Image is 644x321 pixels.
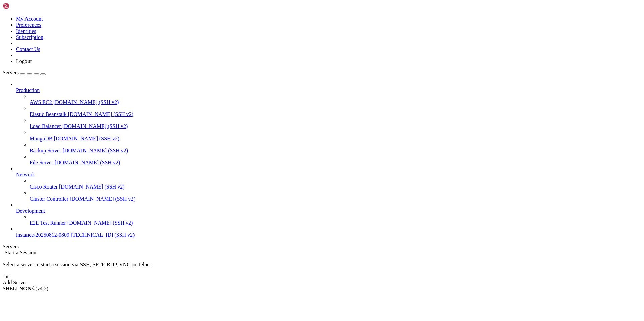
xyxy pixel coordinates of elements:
span: Load Balancer [30,123,61,129]
span: [DOMAIN_NAME] (SSH v2) [68,111,134,117]
a: My Account [16,16,43,22]
li: Cluster Controller [DOMAIN_NAME] (SSH v2) [30,190,641,202]
span: File Server [30,160,53,165]
li: instance-20250812-0809 [TECHNICAL_ID] (SSH v2) [16,226,641,238]
li: AWS EC2 [DOMAIN_NAME] (SSH v2) [30,93,641,105]
a: Production [16,87,641,93]
div: Servers [3,244,641,250]
li: Load Balancer [DOMAIN_NAME] (SSH v2) [30,117,641,129]
a: MongoDB [DOMAIN_NAME] (SSH v2) [30,136,641,142]
a: Cluster Controller [DOMAIN_NAME] (SSH v2) [30,196,641,202]
span: instance-20250812-0809 [16,232,69,238]
a: AWS EC2 [DOMAIN_NAME] (SSH v2) [30,99,641,105]
span: [DOMAIN_NAME] (SSH v2) [55,160,120,165]
li: Network [16,166,641,202]
a: Logout [16,58,32,64]
a: Elastic Beanstalk [DOMAIN_NAME] (SSH v2) [30,111,641,117]
a: E2E Test Runner [DOMAIN_NAME] (SSH v2) [30,220,641,226]
span: Production [16,87,40,93]
li: E2E Test Runner [DOMAIN_NAME] (SSH v2) [30,214,641,226]
a: File Server [DOMAIN_NAME] (SSH v2) [30,160,641,166]
li: Elastic Beanstalk [DOMAIN_NAME] (SSH v2) [30,105,641,117]
span: AWS EC2 [30,99,52,105]
img: Shellngn [3,3,41,9]
div: Add Server [3,280,641,286]
span: [DOMAIN_NAME] (SSH v2) [70,196,136,202]
span: SHELL © [3,286,48,291]
a: Load Balancer [DOMAIN_NAME] (SSH v2) [30,123,641,129]
span: Cluster Controller [30,196,68,202]
a: Network [16,172,641,178]
span: 4.2.0 [36,286,49,291]
li: Development [16,202,641,226]
span: MongoDB [30,136,52,141]
span: [DOMAIN_NAME] (SSH v2) [54,136,119,141]
a: Cisco Router [DOMAIN_NAME] (SSH v2) [30,184,641,190]
span: Backup Server [30,148,61,153]
span: Cisco Router [30,184,58,190]
a: Identities [16,28,36,34]
li: MongoDB [DOMAIN_NAME] (SSH v2) [30,129,641,142]
a: instance-20250812-0809 [TECHNICAL_ID] (SSH v2) [16,232,641,238]
li: Cisco Router [DOMAIN_NAME] (SSH v2) [30,178,641,190]
div: Select a server to start a session via SSH, SFTP, RDP, VNC or Telnet. -or- [3,256,641,280]
a: Backup Server [DOMAIN_NAME] (SSH v2) [30,148,641,154]
a: Preferences [16,22,41,28]
span: [DOMAIN_NAME] (SSH v2) [67,220,133,226]
a: Servers [3,70,46,75]
span: [TECHNICAL_ID] (SSH v2) [71,232,135,238]
li: Production [16,81,641,166]
b: NGN [19,286,32,291]
li: Backup Server [DOMAIN_NAME] (SSH v2) [30,142,641,154]
span: [DOMAIN_NAME] (SSH v2) [63,148,128,153]
span: Development [16,208,45,214]
span: [DOMAIN_NAME] (SSH v2) [59,184,125,190]
a: Development [16,208,641,214]
span: Start a Session [5,250,36,255]
span: [DOMAIN_NAME] (SSH v2) [53,99,119,105]
span:  [3,250,5,255]
a: Contact Us [16,46,40,52]
span: Network [16,172,35,177]
span: Elastic Beanstalk [30,111,67,117]
li: File Server [DOMAIN_NAME] (SSH v2) [30,154,641,166]
span: E2E Test Runner [30,220,66,226]
span: Servers [3,70,19,75]
a: Subscription [16,34,43,40]
span: [DOMAIN_NAME] (SSH v2) [62,123,128,129]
